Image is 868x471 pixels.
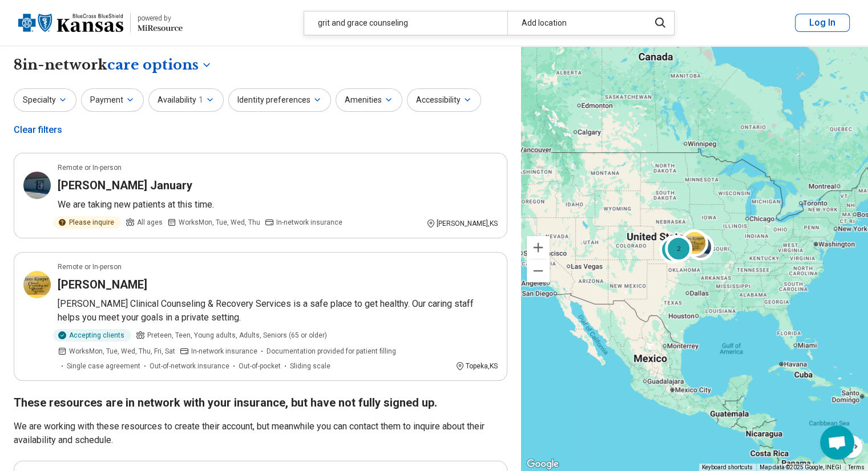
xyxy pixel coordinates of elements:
[795,14,850,32] button: Log In
[179,217,260,228] span: Works Mon, Tue, Wed, Thu
[58,177,192,193] h3: [PERSON_NAME] January
[14,395,507,411] h2: These resources are in network with your insurance, but have not fully signed up.
[455,361,498,371] div: Topeka , KS
[14,55,212,75] h1: 8 in-network
[507,11,643,35] div: Add location
[58,277,147,293] h3: [PERSON_NAME]
[336,88,402,112] button: Amenities
[527,236,550,259] button: Zoom in
[81,88,144,112] button: Payment
[191,346,257,356] span: In-network insurance
[276,217,342,228] span: In-network insurance
[527,259,550,282] button: Zoom out
[659,236,686,263] div: 2
[107,55,212,75] button: Care options
[199,94,203,106] span: 1
[138,13,183,23] div: powered by
[14,88,76,112] button: Specialty
[426,218,498,229] div: [PERSON_NAME] , KS
[14,420,507,447] p: We are working with these resources to create their account, but meanwhile you can contact them t...
[267,346,396,356] span: Documentation provided for patient filling
[58,163,122,173] p: Remote or In-person
[58,262,122,272] p: Remote or In-person
[148,88,224,112] button: Availability1
[18,9,123,36] img: Blue Cross Blue Shield Kansas
[661,235,688,262] div: 2
[848,464,865,470] a: Terms (opens in new tab)
[304,11,507,35] div: grit and grace counseling
[664,235,692,262] div: 2
[239,361,281,371] span: Out-of-pocket
[150,361,229,371] span: Out-of-network insurance
[69,346,175,356] span: Works Mon, Tue, Wed, Thu, Fri, Sat
[67,361,140,371] span: Single case agreement
[14,116,62,144] div: Clear filters
[137,217,163,228] span: All ages
[53,329,131,342] div: Accepting clients
[760,464,841,470] span: Map data ©2025 Google, INEGI
[107,55,199,75] span: care options
[147,330,327,340] span: Preteen, Teen, Young adults, Adults, Seniors (65 or older)
[407,88,481,112] button: Accessibility
[53,216,121,229] div: Please inquire
[18,9,183,36] a: Blue Cross Blue Shield Kansaspowered by
[290,361,330,371] span: Sliding scale
[228,88,331,112] button: Identity preferences
[820,425,854,460] div: Open chat
[58,297,498,324] p: [PERSON_NAME] Clinical Counseling & Recovery Services is a safe place to get healthy. Our caring ...
[58,198,498,212] p: We are taking new patients at this time.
